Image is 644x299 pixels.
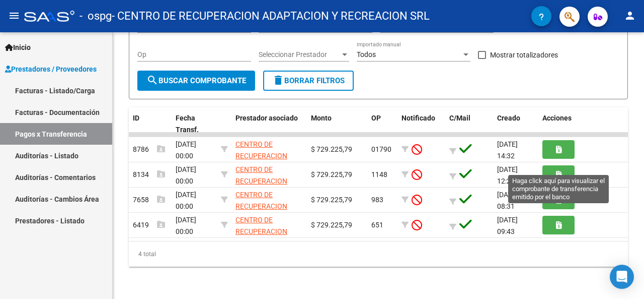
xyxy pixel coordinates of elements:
mat-icon: delete [272,74,284,86]
span: Inicio [5,42,31,53]
span: CENTRO DE RECUPERACION ADAPTACION Y RECREACION SRL [235,140,292,183]
span: [DATE] 09:43 [497,216,518,235]
span: 01790 [371,145,391,153]
datatable-header-cell: Fecha Transf. [172,107,217,141]
datatable-header-cell: ID [129,107,172,141]
span: Borrar Filtros [272,76,345,85]
span: 8134 [133,170,165,178]
mat-icon: person [624,10,636,22]
span: 8786 [133,145,165,153]
span: OP [371,114,381,122]
span: C/Mail [449,114,470,122]
button: Buscar Comprobante [137,71,255,91]
datatable-header-cell: Monto [307,107,367,141]
span: ID [133,114,139,122]
span: Fecha Transf. [176,114,199,134]
span: Prestador asociado [235,114,298,122]
span: - ospg [79,5,112,27]
span: Todos [357,50,376,58]
span: $ 729.225,79 [311,170,352,178]
datatable-header-cell: Notificado [397,107,445,141]
span: Buscar Comprobante [146,76,246,85]
span: CENTRO DE RECUPERACION ADAPTACION Y RECREACION SRL [235,191,292,233]
span: $ 729.225,79 [311,221,352,229]
datatable-header-cell: OP [367,107,397,141]
span: 983 [371,196,383,204]
span: [DATE] 12:24 [497,165,518,185]
span: Seleccionar Prestador [259,50,340,59]
span: [DATE] 00:00 [176,216,196,235]
span: Monto [311,114,332,122]
span: $ 729.225,79 [311,145,352,153]
span: [DATE] 14:32 [497,140,518,160]
span: Prestadores / Proveedores [5,64,97,75]
mat-icon: menu [8,10,20,22]
span: 651 [371,221,383,229]
span: 1148 [371,170,387,178]
span: Creado [497,114,520,122]
span: [DATE] 00:00 [176,191,196,210]
span: 7658 [133,196,165,204]
span: [DATE] 00:00 [176,165,196,185]
datatable-header-cell: Creado [493,107,538,141]
datatable-header-cell: C/Mail [445,107,493,141]
datatable-header-cell: Acciones [538,107,629,141]
span: [DATE] 00:00 [176,140,196,160]
span: [DATE] 08:31 [497,191,518,210]
span: Notificado [401,114,435,122]
span: Acciones [542,114,572,122]
span: $ 729.225,79 [311,196,352,204]
span: - CENTRO DE RECUPERACION ADAPTACION Y RECREACION SRL [112,5,430,27]
span: CENTRO DE RECUPERACION ADAPTACION Y RECREACION SRL [235,216,292,258]
span: 6419 [133,221,165,229]
button: Borrar Filtros [263,71,354,91]
span: CENTRO DE RECUPERACION ADAPTACION Y RECREACION SRL [235,165,292,208]
span: Mostrar totalizadores [490,49,558,61]
mat-icon: search [146,74,158,86]
datatable-header-cell: Prestador asociado [231,107,307,141]
div: Open Intercom Messenger [610,265,634,289]
div: 4 total [129,242,628,267]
